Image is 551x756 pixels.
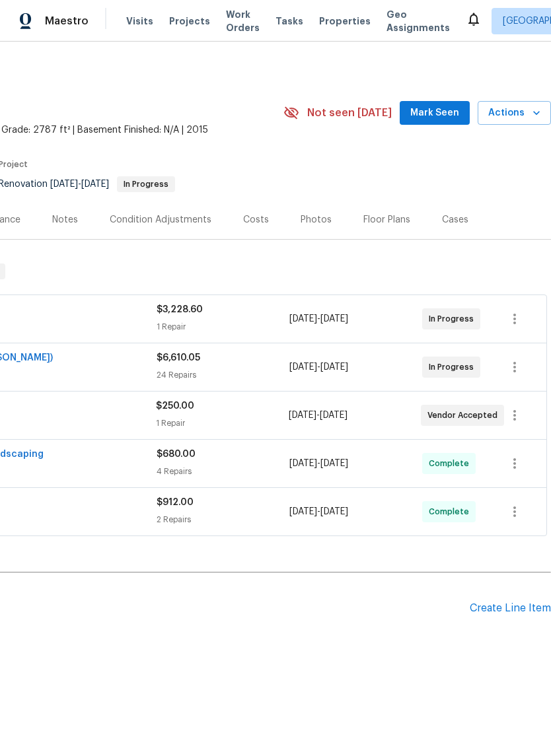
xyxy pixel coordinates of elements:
[427,409,503,422] span: Vendor Accepted
[470,602,551,615] div: Create Line Item
[156,401,194,411] span: $250.00
[126,15,153,28] span: Visits
[289,409,348,422] span: -
[289,457,348,470] span: -
[289,411,316,420] span: [DATE]
[478,101,551,125] button: Actions
[52,213,78,226] div: Notes
[169,15,210,28] span: Projects
[157,498,194,507] span: $912.00
[157,368,289,382] div: 24 Repairs
[410,105,459,121] span: Mark Seen
[157,465,289,478] div: 4 Repairs
[320,362,348,372] span: [DATE]
[320,411,348,420] span: [DATE]
[301,213,332,226] div: Photos
[289,312,348,326] span: -
[429,361,479,374] span: In Progress
[157,450,196,459] span: $680.00
[289,459,317,468] span: [DATE]
[442,213,468,226] div: Cases
[110,213,211,226] div: Condition Adjustments
[429,505,474,518] span: Complete
[289,507,317,516] span: [DATE]
[386,8,450,34] span: Geo Assignments
[320,314,348,324] span: [DATE]
[226,8,260,34] span: Work Orders
[320,459,348,468] span: [DATE]
[50,180,109,189] span: -
[275,17,303,26] span: Tasks
[45,15,89,28] span: Maestro
[320,507,348,516] span: [DATE]
[307,106,392,120] span: Not seen [DATE]
[156,417,288,430] div: 1 Repair
[118,180,174,188] span: In Progress
[289,362,317,372] span: [DATE]
[157,353,200,362] span: $6,610.05
[157,320,289,333] div: 1 Repair
[81,180,109,189] span: [DATE]
[319,15,371,28] span: Properties
[429,312,479,326] span: In Progress
[289,361,348,374] span: -
[289,505,348,518] span: -
[243,213,269,226] div: Costs
[429,457,474,470] span: Complete
[488,105,540,121] span: Actions
[363,213,410,226] div: Floor Plans
[157,305,203,314] span: $3,228.60
[400,101,470,125] button: Mark Seen
[50,180,78,189] span: [DATE]
[157,513,289,526] div: 2 Repairs
[289,314,317,324] span: [DATE]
